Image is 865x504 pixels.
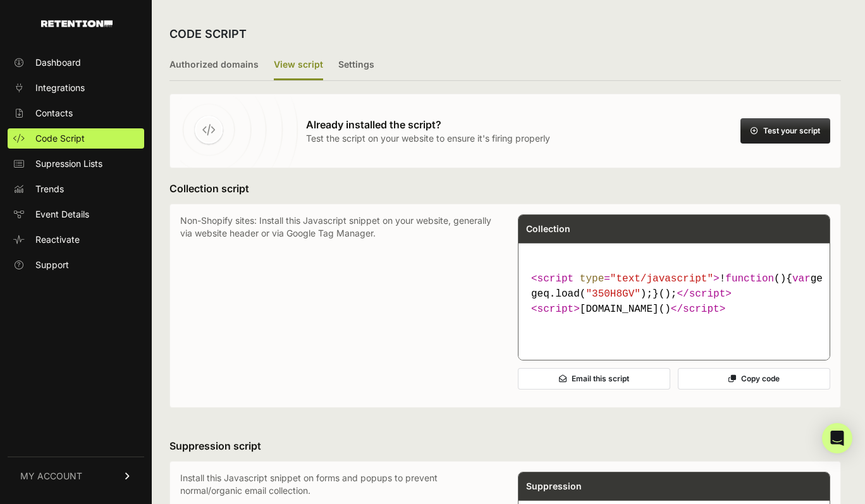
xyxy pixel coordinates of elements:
a: Supression Lists [8,154,144,174]
img: Retention.com [41,20,113,27]
span: script [683,304,720,315]
h3: Already installed the script? [306,117,550,132]
span: Supression Lists [35,157,102,170]
label: Authorized domains [169,51,259,80]
a: Trends [8,179,144,199]
h3: Suppression script [169,438,841,453]
a: Reactivate [8,230,144,250]
span: "350H8GV" [586,288,640,300]
span: Trends [35,183,64,195]
span: "text/javascript" [610,273,713,285]
a: Contacts [8,103,144,123]
a: Event Details [8,204,144,224]
p: Test the script on your website to ensure it's firing properly [306,132,550,145]
span: </ > [671,304,725,315]
label: View script [274,51,323,80]
label: Settings [338,51,374,80]
span: script [537,273,574,285]
button: Copy code [678,368,830,390]
a: MY ACCOUNT [8,457,144,495]
span: Support [35,259,69,271]
span: Contacts [35,107,73,120]
span: Integrations [35,82,85,94]
a: Support [8,255,144,275]
h3: Collection script [169,181,841,196]
a: Integrations [8,78,144,98]
span: var [792,273,811,285]
span: script [537,304,574,315]
code: [DOMAIN_NAME]() [526,266,822,322]
span: ( ) [725,273,786,285]
a: Dashboard [8,52,144,73]
div: Open Intercom Messenger [822,423,852,453]
h2: CODE SCRIPT [169,25,247,43]
div: Collection [518,215,830,243]
span: </ > [677,288,731,300]
span: Event Details [35,208,89,221]
span: Code Script [35,132,85,145]
div: Suppression [518,472,830,500]
span: < = > [531,273,720,285]
span: Dashboard [35,56,81,69]
span: function [725,273,774,285]
span: type [580,273,604,285]
button: Email this script [518,368,670,390]
span: < > [531,304,580,315]
p: Non-Shopify sites: Install this Javascript snippet on your website, generally via website header ... [180,214,493,397]
span: MY ACCOUNT [20,470,82,482]
a: Code Script [8,128,144,149]
span: script [689,288,726,300]
span: Reactivate [35,233,80,246]
button: Test your script [740,118,830,144]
